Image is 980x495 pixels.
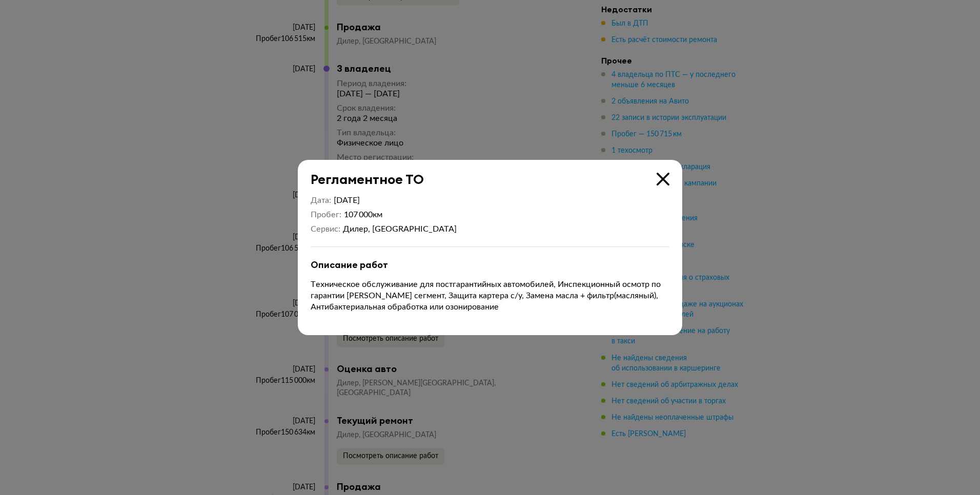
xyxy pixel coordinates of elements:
[311,210,341,220] dt: Пробег
[311,195,331,205] dt: Дата
[334,195,457,205] div: [DATE]
[311,259,669,271] div: Описание работ
[343,224,457,234] div: Дилер, [GEOGRAPHIC_DATA]
[311,224,340,234] dt: Сервис
[311,279,669,313] p: Техническое обслуживание для постгарантийных автомобилей, Инспекционный осмотр по гарантии [PERSO...
[344,210,457,220] div: 107 000 км
[298,160,669,187] div: Регламентное ТО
